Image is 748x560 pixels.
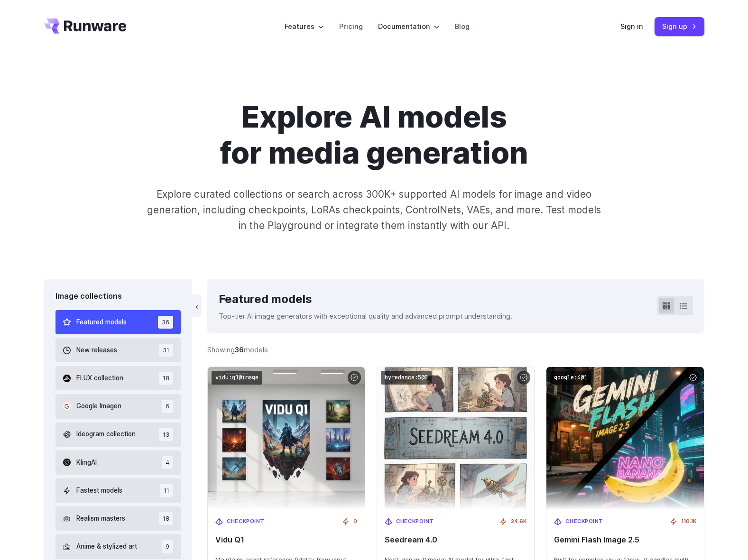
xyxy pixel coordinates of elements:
span: KlingAI [76,458,97,468]
span: Ideogram collection [76,429,136,440]
div: Featured models [219,290,512,308]
span: 18 [159,372,173,385]
img: Seedream 4.0 [377,367,534,510]
span: Realism masters [76,514,125,524]
span: 6 [162,400,173,413]
span: Seedream 4.0 [385,535,526,544]
button: KlingAI 4 [55,450,181,475]
label: Documentation [378,21,440,32]
h1: Explore AI models for media generation [110,99,638,171]
span: 110.1K [681,517,696,526]
div: Image collections [55,290,181,303]
strong: 36 [235,346,244,354]
a: Sign up [655,17,704,36]
span: Fastest models [76,486,122,496]
img: Gemini Flash Image 2.5 [546,367,703,510]
a: Sign in [620,21,643,32]
span: 9 [162,540,173,553]
span: Gemini Flash Image 2.5 [554,535,696,544]
button: FLUX collection 18 [55,366,181,390]
code: google:4@1 [550,371,591,385]
span: 0 [353,517,357,526]
span: Checkpoint [227,517,265,526]
span: 18 [159,512,173,525]
a: Pricing [339,21,363,32]
span: 36 [158,316,173,329]
code: bytedance:5@0 [381,371,432,385]
button: Fastest models 11 [55,478,181,503]
span: 11 [160,484,173,497]
button: Featured models 36 [55,310,181,334]
span: 13 [159,428,173,441]
img: Vidu Q1 [208,367,365,510]
span: 31 [159,344,173,357]
button: Anime & stylized art 9 [55,534,181,559]
button: Google Imagen 6 [55,394,181,418]
button: ‹ [192,294,202,317]
a: Blog [455,21,470,32]
span: Featured models [76,317,127,328]
span: FLUX collection [76,373,123,384]
button: Realism masters 18 [55,506,181,531]
p: Top-tier AI image generators with exceptional quality and advanced prompt understanding. [219,311,512,321]
span: Anime & stylized art [76,542,137,552]
button: Ideogram collection 13 [55,422,181,447]
span: 4 [162,456,173,469]
div: Showing models [207,344,268,355]
span: New releases [76,345,117,356]
a: Go to / [44,18,127,34]
button: New releases 31 [55,338,181,362]
p: Explore curated collections or search across 300K+ supported AI models for image and video genera... [143,186,605,234]
span: 24.6K [511,517,526,526]
span: Google Imagen [76,401,121,412]
span: Checkpoint [396,517,434,526]
label: Features [285,21,324,32]
span: Checkpoint [565,517,603,526]
code: vidu:q1@image [212,371,262,385]
span: Vidu Q1 [215,535,357,544]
